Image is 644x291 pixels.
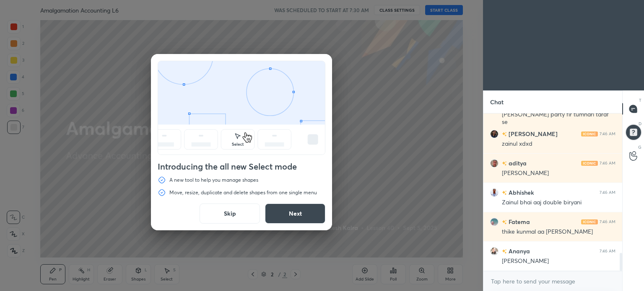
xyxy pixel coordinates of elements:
img: no-rating-badge.077c3623.svg [502,191,507,195]
p: G [638,144,641,150]
div: [PERSON_NAME] party fir tumhari taraf se [502,111,615,126]
button: Skip [200,203,260,224]
p: Chat [483,91,510,113]
h6: Abhishek [507,188,534,197]
div: animation [158,61,325,156]
img: a358d6efd4b64471b9a414a6fa5ab202.jpg [490,130,499,138]
img: e38ab81fadd44d958d0b9871958952d3.jpg [490,159,499,167]
p: T [639,97,641,103]
img: 6f68f2a55eb8455e922a5563743efcb3.jpg [490,188,499,197]
div: 7:46 AM [600,249,615,254]
div: [PERSON_NAME] [502,169,615,178]
div: [PERSON_NAME] [502,257,615,265]
div: 7:46 AM [600,190,615,195]
img: no-rating-badge.077c3623.svg [502,132,507,136]
div: grid [483,113,622,271]
img: iconic-light.a09c19a4.png [581,219,598,224]
p: D [639,121,641,127]
h6: Ananya [507,247,530,255]
h6: aditya [507,159,527,167]
button: Next [265,203,325,224]
img: no-rating-badge.077c3623.svg [502,249,507,254]
img: no-rating-badge.077c3623.svg [502,161,507,166]
img: no-rating-badge.077c3623.svg [502,220,507,224]
div: thike kunmal aa [PERSON_NAME] [502,228,615,236]
img: 9405d135d0cd4a27aa7e2bc0c754d48b.jpg [490,218,499,226]
img: iconic-light.a09c19a4.png [581,161,598,166]
img: iconic-light.a09c19a4.png [581,131,598,136]
h6: [PERSON_NAME] [507,129,558,138]
div: zainul xdxd [502,140,615,148]
h6: Fatema [507,217,530,226]
p: Move, resize, duplicate and delete shapes from one single menu [169,189,317,196]
div: Zainul bhai aaj double biryani [502,198,615,207]
div: 7:46 AM [600,219,615,224]
img: 69f73466e2d24369b76c45643c9d0997.jpg [490,247,499,255]
div: 7:46 AM [600,131,615,136]
p: A new tool to help you manage shapes [169,177,258,183]
div: 7:46 AM [600,161,615,166]
h4: Introducing the all new Select mode [158,162,325,172]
